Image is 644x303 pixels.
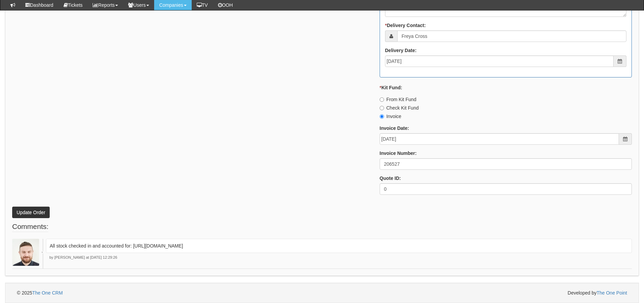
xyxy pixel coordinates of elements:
label: Invoice Number: [380,150,417,157]
a: The One Point [597,290,627,296]
img: Brad Guiness [12,239,39,266]
input: Check Kit Fund [380,106,384,110]
label: Delivery Contact: [385,22,426,29]
p: All stock checked in and accounted for: [URL][DOMAIN_NAME] [50,242,628,249]
label: Invoice Date: [380,125,409,132]
label: Check Kit Fund [380,104,419,111]
input: From Kit Fund [380,97,384,102]
legend: Comments: [12,222,48,232]
span: Developed by [568,289,627,296]
input: Invoice [380,114,384,119]
a: The One CRM [32,290,63,296]
label: Kit Fund: [380,84,402,91]
label: Delivery Date: [385,47,416,54]
label: Invoice [380,113,401,120]
button: Update Order [12,207,50,218]
label: Quote ID: [380,175,401,182]
p: by [PERSON_NAME] at [DATE] 12:29:26 [46,255,632,260]
label: From Kit Fund [380,96,416,103]
span: © 2025 [17,290,63,296]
